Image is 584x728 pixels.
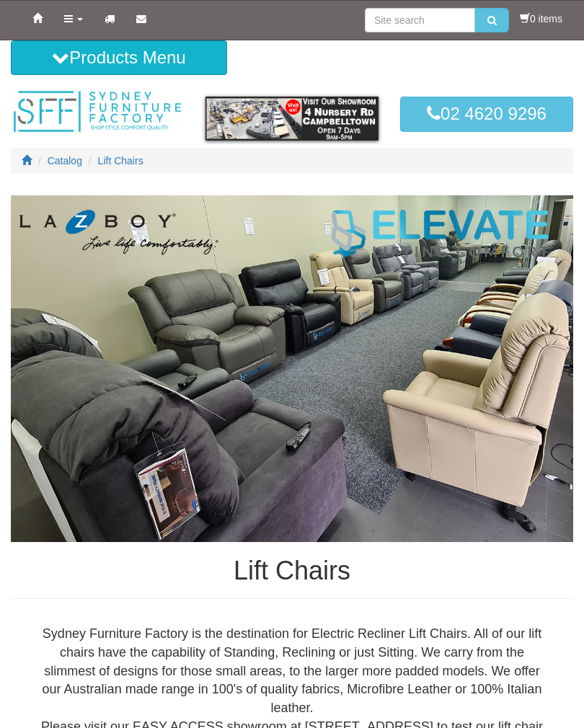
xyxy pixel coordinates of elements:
a: Lift Chairs [98,155,143,167]
li: 0 items [520,12,562,26]
h1: Lift Chairs [11,556,573,585]
input: Site search [365,8,475,32]
a: 02 4620 9296 [400,97,573,131]
button: Products Menu [11,40,227,75]
img: showroom.gif [205,97,379,140]
img: Sydney Furniture Factory [11,89,184,134]
a: Catalog [48,155,82,167]
img: Lift Chairs [11,195,573,542]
